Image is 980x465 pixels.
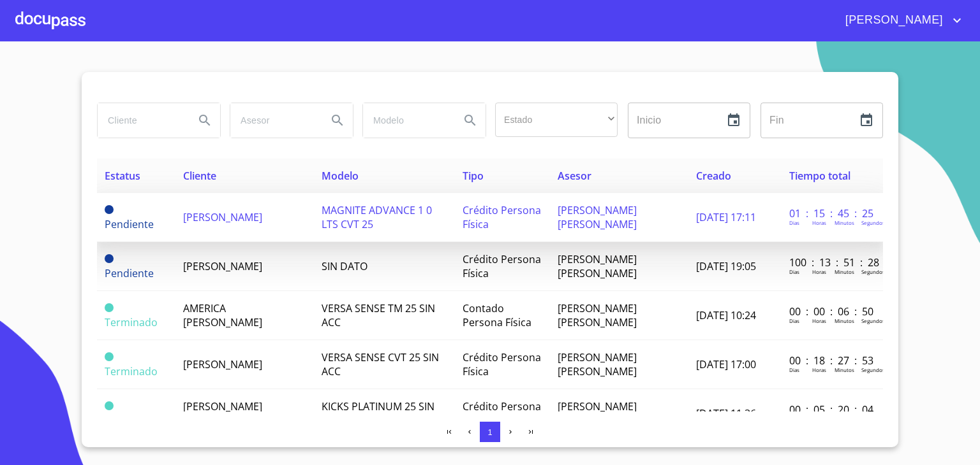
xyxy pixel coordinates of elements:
span: Terminado [105,401,114,410]
span: VERSA SENSE TM 25 SIN ACC [322,301,435,329]
span: [PERSON_NAME] [183,357,262,371]
span: Asesor [558,169,591,183]
button: 1 [480,422,500,442]
p: Minutos [835,317,854,324]
button: Search [455,105,486,136]
span: [DATE] 17:00 [696,357,756,371]
p: 00 : 05 : 20 : 04 [789,403,875,417]
button: Search [189,105,220,136]
span: [PERSON_NAME] [PERSON_NAME] [558,399,637,427]
span: AMERICA [PERSON_NAME] [183,301,262,329]
span: Pendiente [105,205,114,214]
p: Segundos [861,317,885,324]
span: Terminado [105,364,158,378]
span: Pendiente [105,217,154,231]
p: Minutos [835,366,854,373]
span: [PERSON_NAME] [836,10,949,31]
span: KICKS PLATINUM 25 SIN ACC [322,399,434,427]
span: [PERSON_NAME] [PERSON_NAME] [183,399,262,427]
input: search [230,103,317,138]
p: 01 : 15 : 45 : 25 [789,206,875,220]
span: [DATE] 19:05 [696,259,756,273]
p: Horas [812,268,826,275]
span: [PERSON_NAME] [PERSON_NAME] [558,252,637,280]
p: Horas [812,219,826,226]
span: Cliente [183,169,216,183]
span: Creado [696,169,731,183]
span: [DATE] 10:24 [696,308,756,322]
span: Crédito Persona Física [463,252,541,280]
span: Terminado [105,315,158,329]
button: Search [322,105,353,136]
p: Minutos [835,219,854,226]
span: [PERSON_NAME] [PERSON_NAME] [558,301,637,329]
p: Minutos [835,268,854,275]
span: Terminado [105,303,114,312]
span: [DATE] 17:11 [696,210,756,224]
p: 100 : 13 : 51 : 28 [789,255,875,269]
div: ​ [495,103,618,137]
span: [PERSON_NAME] [183,259,262,273]
span: Tipo [463,169,484,183]
p: Dias [789,268,799,275]
span: Crédito Persona Física [463,203,541,231]
span: SIN DATO [322,259,367,273]
p: Dias [789,366,799,373]
p: Dias [789,317,799,324]
p: Segundos [861,366,885,373]
span: Crédito Persona Física [463,350,541,378]
p: Segundos [861,219,885,226]
span: Estatus [105,169,140,183]
span: Terminado [105,352,114,361]
p: Horas [812,366,826,373]
span: Contado Persona Física [463,301,531,329]
span: MAGNITE ADVANCE 1 0 LTS CVT 25 [322,203,432,231]
span: [DATE] 11:36 [696,406,756,420]
p: Segundos [861,268,885,275]
p: 00 : 18 : 27 : 53 [789,354,875,368]
span: Modelo [322,169,359,183]
span: Pendiente [105,254,114,263]
span: Tiempo total [789,169,850,183]
span: [PERSON_NAME] [PERSON_NAME] [558,203,637,231]
span: Pendiente [105,266,154,280]
input: search [98,103,184,138]
span: 1 [487,427,492,437]
span: [PERSON_NAME] [183,210,262,224]
p: Horas [812,317,826,324]
span: Crédito Persona Física [463,399,541,427]
p: 00 : 00 : 06 : 50 [789,304,875,318]
p: Dias [789,219,799,226]
button: account of current user [836,10,965,31]
input: search [363,103,450,138]
span: VERSA SENSE CVT 25 SIN ACC [322,350,439,378]
span: [PERSON_NAME] [PERSON_NAME] [558,350,637,378]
